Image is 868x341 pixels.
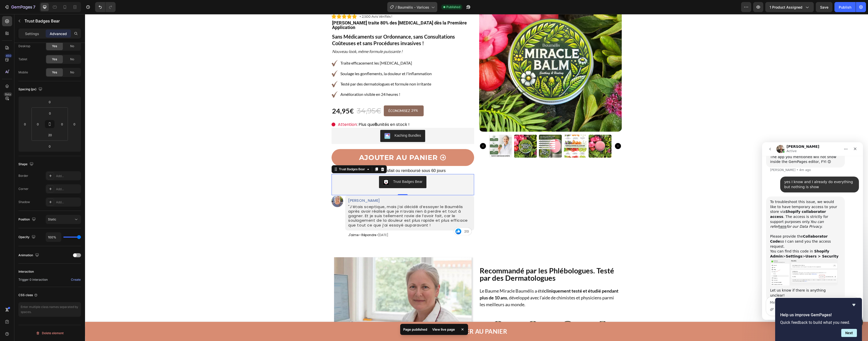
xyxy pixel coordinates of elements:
div: Beta [4,92,12,96]
img: gempages_569609225471263896-7be598c0-296f-48e1-bfde-89219bb97593.png [475,307,490,322]
strong: 8 [290,107,292,113]
p: "J’étais sceptique, mais j’ai décidé d’essayer le Baumélis après avoir réalisé que je n’avais rie... [263,190,386,213]
p: Le Baume Miracle Baumélis a été , développé avec l’aide de chimistes et physiciens parmi les meil... [395,273,534,294]
iframe: Design area [85,14,868,341]
input: 0px [34,120,42,128]
div: ÉCONOMISEZ [303,94,326,100]
p: Soulage les gonflements, la douleur et l'inflammation [255,57,347,62]
button: Create [71,277,81,283]
input: 0 [45,98,55,106]
span: ✓ Garantie satisfait ou remboursé sous 60 jours [275,154,361,159]
p: [DATE] [263,219,320,222]
p: AJOUTER AU PANIER [361,314,422,320]
div: Kaching Bundles [309,119,336,124]
p: Amélioration visible en 24 heures ! [255,77,315,83]
span: Yes [52,44,57,48]
span: No [70,44,74,48]
p: Traite efficacement les [MEDICAL_DATA] [255,46,327,52]
span: : Plus que unités en stock ! [272,107,324,113]
div: Spacing (px) [18,86,43,93]
img: gempages_569609225471263896-7e1734b5-2c74-40eb-b315-7e18959c4147.png [247,67,253,73]
p: Quick feedback to build what you need. [780,320,857,325]
button: Trust Badges Bear [294,162,341,174]
p: Page published [403,327,427,332]
img: KachingBundles.png [299,119,305,125]
p: Sans Médicaments sur Ordonnance, sans Consultations Coûteuses et sans Procédures invasives ! [247,19,389,32]
img: gempages_569609225471263896-7e1734b5-2c74-40eb-b315-7e18959c4147.png [247,77,253,83]
div: Position [18,216,37,223]
span: / [395,5,397,10]
button: Save [816,2,832,12]
div: 24,95€ [247,93,269,101]
div: Mobile [18,70,28,75]
span: No [70,57,74,62]
span: Trigger 0 interaction [18,277,48,282]
input: 0px [45,109,55,117]
span: 1 product assigned [770,5,802,10]
div: Add... [56,200,80,205]
div: Trust Badges Bear [308,165,337,170]
input: Auto [46,233,61,242]
p: Attention [253,108,324,113]
div: Tablet [18,57,27,62]
h2: Recommandé par les Phlébologues. Testé par des Dermatologues [394,252,537,268]
div: Publish [839,5,851,10]
div: Add... [56,187,80,191]
div: View live page [429,326,458,333]
p: Testé par des dermatologues et formule non irritante [255,67,346,73]
strong: J'aime • Répondre • [263,219,293,223]
span: Yes [52,70,57,75]
i: Nouveau look, même formule puissante ! [247,35,317,40]
span: Static [48,217,56,221]
img: gempages_569609225471263896-5debc9fa-9d0b-4862-b9fb-c9fe713f5534.png [440,307,455,322]
span: Yes [52,57,57,62]
img: gempages_569609225471263896-ea846bb5-6eea-4518-84a6-5d112a222416.jpg [247,181,258,193]
input: 0 [71,120,78,128]
p: [PERSON_NAME] traite 80% des [MEDICAL_DATA] dès la Première Application [247,7,389,16]
div: Desktop [18,44,30,48]
div: 34,95€ [271,93,297,101]
button: Next question [841,329,857,337]
button: Hide survey [851,302,857,308]
input: 0px [58,120,66,128]
div: CSS class [18,293,38,297]
iframe: Intercom live chat [762,142,863,320]
span: No [70,70,74,75]
button: 7 [2,2,38,12]
button: Delete element [18,329,81,337]
input: 0 [21,120,29,128]
input: 0 [45,143,55,150]
div: Undo/Redo [95,2,116,12]
div: Trust Badges Bear [253,153,281,157]
img: CLDR_q6erfwCEAE=.png [298,165,304,171]
p: 7 [33,4,35,10]
img: gempages_569609225471263896-7e1734b5-2c74-40eb-b315-7e18959c4147.png [247,56,253,63]
p: Trust Badges Bear [24,18,79,24]
button: Kaching Bundles [295,116,340,128]
p: + 2,500 Avis Vérifiés ! [274,1,307,4]
div: Opacity [18,234,37,241]
button: Static [46,215,81,224]
p: Advanced [50,31,67,36]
